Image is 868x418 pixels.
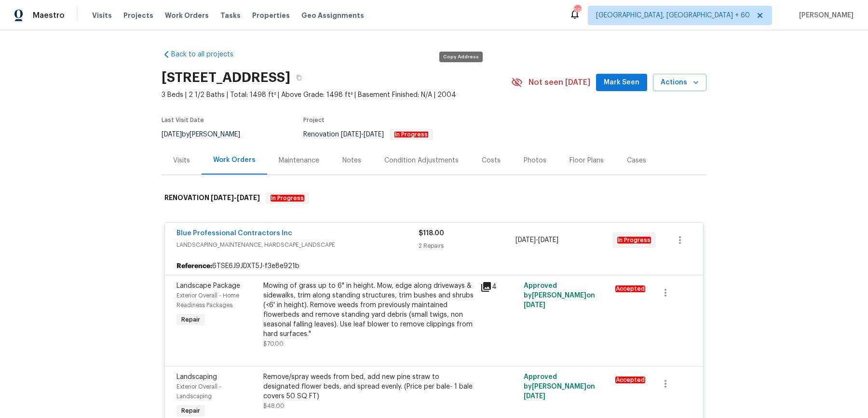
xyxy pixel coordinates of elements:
span: $70.00 [263,341,284,347]
span: Landscaping [176,374,217,380]
span: Properties [252,11,290,20]
div: 2 Repairs [419,241,515,251]
h6: RENOVATION [164,192,260,204]
span: [DATE] [515,237,536,243]
span: [DATE] [538,237,558,243]
span: LANDSCAPING_MAINTENANCE, HARDSCAPE_LANDSCAPE [176,240,419,250]
span: Not seen [DATE] [529,78,590,87]
span: Tasks [220,12,241,19]
span: Project [303,117,325,123]
span: 3 Beds | 2 1/2 Baths | Total: 1498 ft² | Above Grade: 1498 ft² | Basement Finished: N/A | 2004 [162,90,511,100]
span: [DATE] [524,393,545,400]
div: Photos [524,156,546,165]
span: - [211,194,260,201]
span: $118.00 [419,230,444,237]
div: Cases [627,156,646,165]
a: Back to all projects [162,50,254,59]
span: Last Visit Date [162,117,204,123]
div: 4 [480,281,518,293]
div: Condition Adjustments [384,156,459,165]
span: Visits [92,11,112,20]
span: Approved by [PERSON_NAME] on [524,374,595,400]
span: [DATE] [211,194,234,201]
h2: [STREET_ADDRESS] [162,73,290,82]
span: Projects [123,11,153,20]
em: Accepted [615,285,645,292]
span: Landscape Package [176,283,240,289]
div: Remove/spray weeds from bed, add new pine straw to designated flower beds, and spread evenly. (Pr... [263,372,475,401]
button: Mark Seen [596,74,647,92]
em: In Progress [617,237,651,243]
span: Renovation [303,131,433,138]
span: - [341,131,384,138]
span: Actions [661,77,699,89]
div: 597 [574,6,581,15]
div: Floor Plans [570,156,604,165]
span: [DATE] [162,131,182,138]
span: [DATE] [341,131,361,138]
a: Blue Professional Contractors Inc [176,230,292,237]
span: [DATE] [364,131,384,138]
span: Exterior Overall - Landscaping [176,384,221,399]
span: Repair [177,315,204,324]
em: In Progress [394,131,428,138]
span: Approved by [PERSON_NAME] on [524,283,595,309]
div: RENOVATION [DATE]-[DATE]In Progress [162,183,706,214]
div: Work Orders [213,155,256,165]
span: [GEOGRAPHIC_DATA], [GEOGRAPHIC_DATA] + 60 [596,11,750,20]
em: Accepted [615,377,645,383]
div: Costs [482,156,501,165]
span: - [515,235,558,245]
span: $48.00 [263,403,285,409]
span: Exterior Overall - Home Readiness Packages [176,293,239,308]
span: Mark Seen [604,77,639,89]
span: [DATE] [237,194,260,201]
div: Visits [173,156,190,165]
span: Geo Assignments [301,11,364,20]
b: Reference: [176,261,212,271]
div: Maintenance [279,156,319,165]
div: Notes [342,156,361,165]
div: by [PERSON_NAME] [162,129,252,140]
span: [PERSON_NAME] [795,11,854,20]
em: In Progress [271,195,304,202]
button: Actions [653,74,706,92]
span: [DATE] [524,302,545,309]
div: Mowing of grass up to 6" in height. Mow, edge along driveways & sidewalks, trim along standing st... [263,281,475,339]
div: 6TSE6J9JDXT5J-f3e8e921b [165,257,703,275]
span: Repair [177,406,204,416]
span: Work Orders [165,11,209,20]
span: Maestro [33,11,65,20]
